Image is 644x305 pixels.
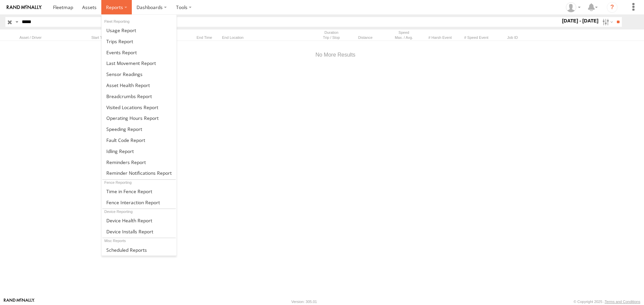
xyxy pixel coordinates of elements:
div: Job ID [496,35,529,40]
a: Idling Report [102,146,176,157]
a: Scheduled Reports [102,244,176,255]
a: Trips Report [102,36,176,47]
a: Device Installs Report [102,226,176,237]
a: Asset Operating Hours Report [102,112,176,124]
div: © Copyright 2025 - [574,300,640,304]
a: Device Health Report [102,215,176,226]
label: [DATE] - [DATE] [561,17,600,24]
a: Full Events Report [102,47,176,58]
a: Fault Code Report [102,135,176,146]
div: Version: 305.01 [291,300,317,304]
a: Terms and Conditions [605,300,640,304]
div: Click to Sort [89,35,115,40]
a: Usage Report [102,25,176,36]
label: Search Query [14,17,19,27]
a: Time in Fences Report [102,186,176,197]
a: Sensor Readings [102,69,176,80]
a: Reminders Report [102,157,176,168]
i: ? [607,2,618,13]
img: rand-logo.svg [7,5,42,10]
a: Asset Health Report [102,80,176,91]
a: Last Movement Report [102,58,176,69]
div: Click to Sort [351,35,384,40]
a: Breadcrumbs Report [102,91,176,102]
div: Michael Sanchez [563,2,583,12]
a: Visited Locations Report [102,102,176,113]
a: Service Reminder Notifications Report [102,168,176,179]
div: Click to Sort [19,35,87,40]
a: Fence Interaction Report [102,197,176,208]
a: Fleet Speed Report [102,124,176,135]
div: Click to Sort [194,35,219,40]
label: Search Filter Options [600,17,614,27]
a: Visit our Website [4,298,35,305]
